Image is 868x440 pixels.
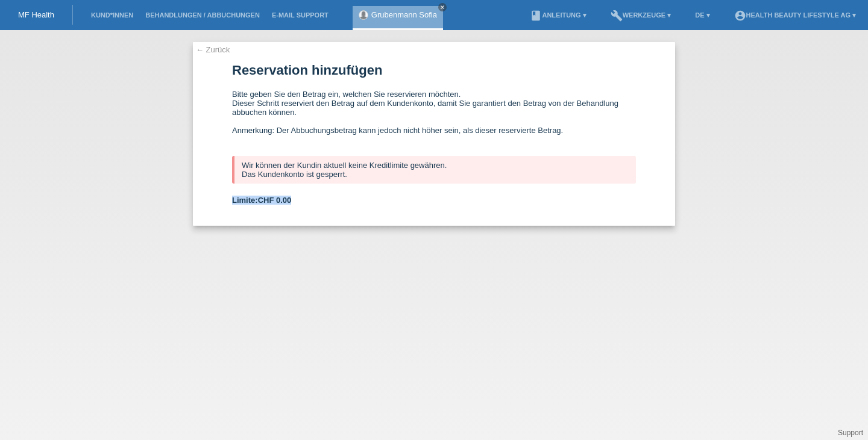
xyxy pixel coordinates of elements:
[530,10,542,22] i: book
[734,10,746,22] i: account_circle
[438,3,447,11] a: close
[524,11,592,19] a: bookAnleitung ▾
[439,4,445,10] i: close
[139,11,266,19] a: Behandlungen / Abbuchungen
[689,11,715,19] a: DE ▾
[728,11,862,19] a: account_circleHealth Beauty Lifestyle AG ▾
[196,45,230,54] a: ← Zurück
[258,196,292,205] span: CHF 0.00
[838,429,863,437] a: Support
[232,196,291,205] b: Limite:
[266,11,335,19] a: E-Mail Support
[85,11,139,19] a: Kund*innen
[232,90,636,144] div: Bitte geben Sie den Betrag ein, welchen Sie reservieren möchten. Dieser Schritt reserviert den Be...
[605,11,678,19] a: buildWerkzeuge ▾
[232,156,636,184] div: Wir können der Kundin aktuell keine Kreditlimite gewähren. Das Kundenkonto ist gesperrt.
[611,10,623,22] i: build
[18,10,54,19] a: MF Health
[232,63,636,78] h1: Reservation hinzufügen
[371,10,437,19] a: Grubenmann Sofia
